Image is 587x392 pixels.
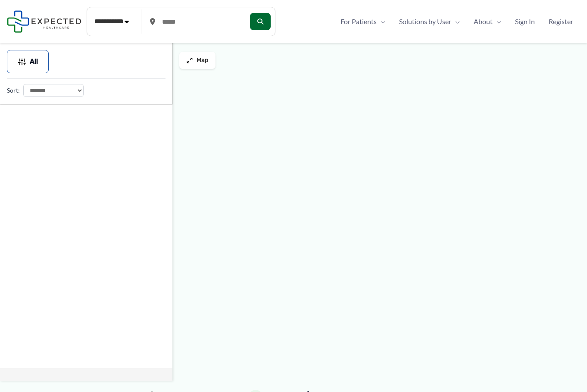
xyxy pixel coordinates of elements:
span: Map [197,57,209,64]
span: Menu Toggle [451,15,460,28]
label: Sort: [7,85,20,96]
span: Register [549,15,573,28]
a: Sign In [508,15,542,28]
button: Map [179,52,215,69]
span: Solutions by User [399,15,451,28]
a: AboutMenu Toggle [467,15,508,28]
a: Solutions by UserMenu Toggle [392,15,467,28]
span: All [30,59,38,65]
span: Menu Toggle [493,15,501,28]
a: For PatientsMenu Toggle [334,15,392,28]
img: Maximize [186,57,193,64]
a: Register [542,15,580,28]
button: All [7,50,49,73]
span: Sign In [515,15,535,28]
img: Expected Healthcare Logo - side, dark font, small [7,10,81,32]
img: Filter [18,57,26,66]
span: About [474,15,493,28]
span: For Patients [340,15,377,28]
span: Menu Toggle [377,15,385,28]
